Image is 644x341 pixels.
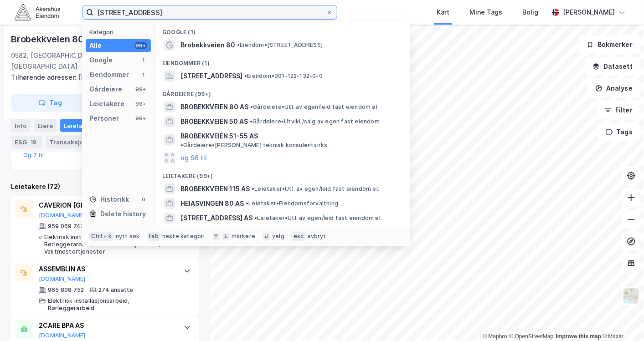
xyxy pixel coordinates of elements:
span: • [254,214,257,221]
span: Leietaker • Utl. av egen/leid fast eiendom el. [252,185,379,193]
span: • [250,103,253,110]
button: Tag [11,94,89,112]
span: Brobekkveien 80 [180,40,235,51]
div: Alle [89,40,102,51]
div: Delete history [100,209,146,219]
div: avbryt [307,233,326,240]
button: Datasett [585,57,640,76]
div: ESG [11,136,42,148]
button: og 96 til [180,153,207,163]
div: nytt søk [116,233,140,240]
a: OpenStreetMap [510,333,554,340]
img: akershus-eiendom-logo.9091f326c980b4bce74ccdd9f866810c.svg [15,4,60,20]
span: BROBEKKVEIEN 115 AS [180,183,250,194]
span: Gårdeiere • [PERSON_NAME] teknisk konsulentvirks. [180,142,329,149]
div: Brobekkveien 80 [11,32,86,46]
button: Analyse [587,79,640,97]
div: Leietakere [89,98,124,109]
div: Elektrisk installasjonsarbeid, Rørleggerarbeid [48,297,175,312]
div: neste kategori [162,233,205,240]
span: BROBEKKVEIEN 51-55 AS [180,131,258,142]
span: BROBEKKVEIEN 50 AS [180,116,248,127]
input: Søk på adresse, matrikkel, gårdeiere, leietakere eller personer [93,5,326,19]
div: Leietakere [60,119,112,132]
span: • [246,200,248,207]
span: [STREET_ADDRESS] AS [180,213,252,224]
span: • [180,142,183,148]
span: Eiendom • [STREET_ADDRESS] [237,41,323,49]
div: 965 808 752 [48,286,84,294]
div: Google [89,55,113,66]
div: Leietakere (72) [11,181,199,192]
div: Elektrisk installasjonsarbeid, Rørleggerarbeid, Hovedkontortjenester, Vaktmestertjenester [44,234,175,255]
button: [DOMAIN_NAME] [39,212,86,219]
div: 99+ [134,86,147,93]
div: Personer [89,113,119,124]
div: 99+ [134,115,147,122]
span: Leietaker • Utl. av egen/leid fast eiendom el. [254,214,382,222]
div: Transaksjoner [46,136,108,148]
div: Historikk [89,194,129,205]
div: 0 [140,196,147,203]
div: 99+ [134,42,147,49]
div: Kategori [89,29,151,36]
div: Eiendommer [89,69,129,80]
div: esc [292,232,306,241]
div: 99+ [134,100,147,107]
span: Tilhørende adresser: [11,73,78,81]
iframe: Chat Widget [598,297,644,341]
button: Tags [598,123,640,141]
div: Bolig [522,7,538,18]
div: 274 ansatte [98,286,133,294]
span: [STREET_ADDRESS] [180,71,242,81]
div: Gårdeiere (99+) [155,83,410,100]
span: Gårdeiere • Utl. av egen/leid fast eiendom el. [250,103,379,111]
a: Improve this map [556,333,601,340]
div: Mine Tags [469,7,502,18]
img: Z [623,287,640,305]
span: BROBEKKVEIEN 80 AS [180,102,248,112]
div: Leietakere (99+) [155,165,410,182]
div: 19 [29,137,38,147]
div: [PERSON_NAME] Vei 18 [11,72,191,83]
button: [DOMAIN_NAME] [39,275,86,283]
div: markere [232,233,255,240]
div: 1 [140,71,147,78]
button: Og 7 til [23,152,44,159]
div: ASSEMBLIN AS [39,264,175,275]
span: Leietaker • Eiendomsforvaltning [246,200,338,207]
button: Bokmerker [579,36,640,54]
div: Kart [437,7,449,18]
div: Info [11,119,30,132]
button: Filter [597,101,640,119]
span: • [244,72,247,79]
div: 1 [140,56,147,64]
div: Gårdeiere [89,84,122,95]
span: • [237,41,240,48]
button: [DOMAIN_NAME] [39,332,86,339]
div: [PERSON_NAME] [563,7,615,18]
div: Kontrollprogram for chat [598,297,644,341]
div: Ctrl + k [89,232,114,241]
div: CAVERION [GEOGRAPHIC_DATA] AS [39,200,175,211]
div: tab [147,232,160,241]
a: Mapbox [483,333,508,340]
div: 0582, [GEOGRAPHIC_DATA], [GEOGRAPHIC_DATA] [11,50,127,72]
div: 2CARE BPA AS [39,320,175,331]
div: velg [272,233,284,240]
span: • [250,118,252,125]
div: 959 069 743 [48,223,84,230]
div: Eiere [34,119,57,132]
div: Google (1) [155,21,410,38]
span: • [252,185,254,192]
span: Gårdeiere • Utvikl./salg av egen fast eiendom [250,118,380,125]
div: Eiendommer (1) [155,52,410,69]
span: HEIASVINGEN 80 AS [180,198,244,209]
span: Eiendom • 301-122-132-0-0 [244,72,323,80]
